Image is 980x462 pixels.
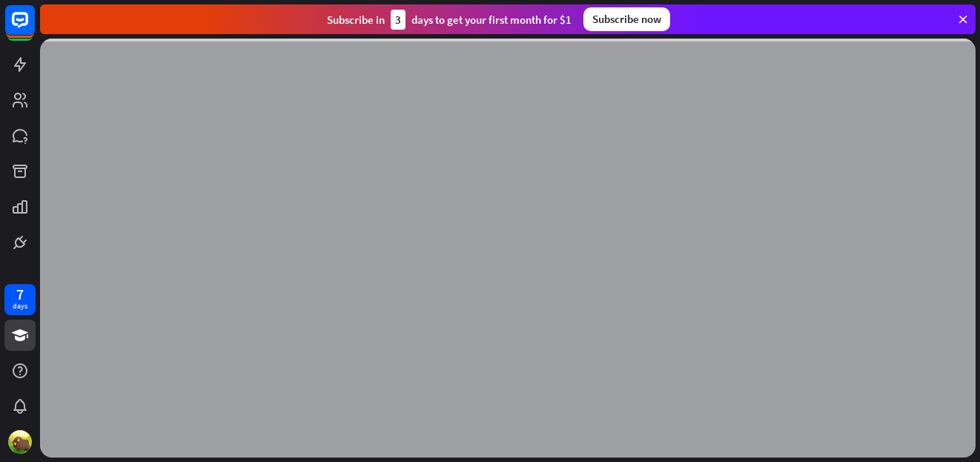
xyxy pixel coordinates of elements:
div: Subscribe now [583,7,670,31]
a: 7 days [4,284,36,315]
div: 7 [16,288,24,301]
div: Subscribe in days to get your first month for $1 [327,10,572,30]
div: 3 [391,10,405,30]
div: days [13,301,27,311]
